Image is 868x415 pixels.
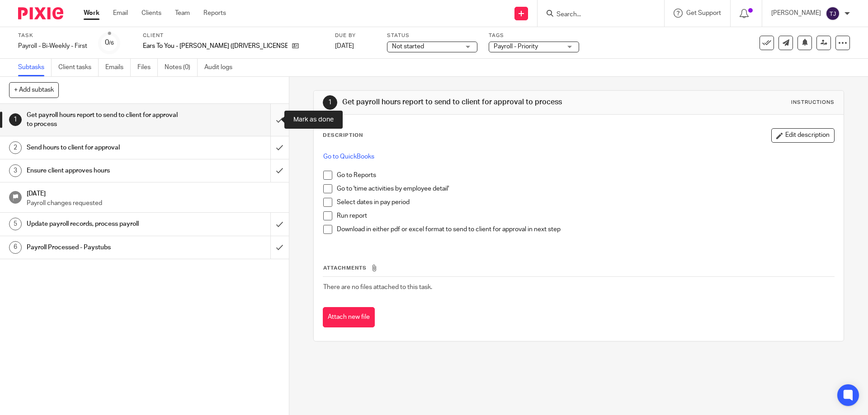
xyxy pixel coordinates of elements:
[18,59,52,76] a: Subtasks
[137,59,158,76] a: Files
[203,9,226,18] a: Reports
[323,95,337,110] div: 1
[342,98,598,107] h1: Get payroll hours report to send to client for approval to process
[771,128,835,143] button: Edit description
[387,32,477,39] label: Status
[27,187,280,198] h1: [DATE]
[105,37,114,48] div: 0
[105,59,131,76] a: Emails
[556,11,637,19] input: Search
[27,164,183,177] h1: Ensure client approves hours
[18,42,87,51] div: Payroll - Bi-Weekly - First
[58,59,99,76] a: Client tasks
[337,171,834,180] p: Go to Reports
[27,199,280,208] p: Payroll changes requested
[113,9,128,18] a: Email
[686,10,721,16] span: Get Support
[335,32,376,39] label: Due by
[18,32,87,39] label: Task
[392,43,424,50] span: Not started
[175,9,190,18] a: Team
[323,266,367,270] span: Attachments
[27,241,183,254] h1: Payroll Processed - Paystubs
[826,6,840,21] img: svg%3E
[27,141,183,154] h1: Send hours to client for approval
[143,42,288,51] p: Ears To You - [PERSON_NAME] ([DRIVERS_LICENSE_NUMBER] Alberta Ltd.)
[9,164,22,177] div: 3
[323,284,432,290] span: There are no files attached to this task.
[335,43,354,49] span: [DATE]
[204,59,239,76] a: Audit logs
[494,43,538,50] span: Payroll - Priority
[9,241,22,254] div: 6
[489,32,579,39] label: Tags
[9,82,59,98] button: + Add subtask
[323,132,363,139] p: Description
[337,211,834,220] p: Run report
[165,59,198,76] a: Notes (0)
[9,113,22,126] div: 1
[337,225,834,234] p: Download in either pdf or excel format to send to client for approval in next step
[323,154,374,160] a: Go to QuickBooks
[109,41,114,46] small: /6
[323,307,375,327] button: Attach new file
[337,198,834,207] p: Select dates in pay period
[9,141,22,154] div: 2
[771,9,821,18] p: [PERSON_NAME]
[84,9,99,18] a: Work
[337,184,834,193] p: Go to 'time activities by employee detail'
[18,7,63,19] img: Pixie
[143,32,324,39] label: Client
[791,99,835,106] div: Instructions
[142,9,161,18] a: Clients
[9,218,22,230] div: 5
[27,217,183,231] h1: Update payroll records, process payroll
[27,108,183,131] h1: Get payroll hours report to send to client for approval to process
